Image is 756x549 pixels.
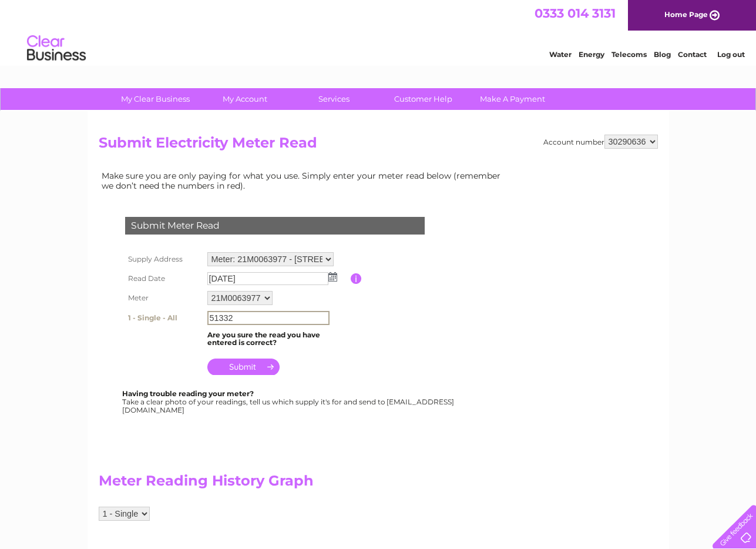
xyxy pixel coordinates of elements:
[122,288,204,308] th: Meter
[122,389,254,398] b: Having trouble reading your meter?
[579,50,604,59] a: Energy
[543,135,658,149] div: Account number
[122,249,204,269] th: Supply Address
[122,269,204,288] th: Read Date
[611,50,647,59] a: Telecoms
[375,88,472,110] a: Customer Help
[107,88,204,110] a: My Clear Business
[549,50,572,59] a: Water
[125,217,425,235] div: Submit Meter Read
[654,50,671,59] a: Blog
[535,6,616,21] a: 0333 014 3131
[101,6,656,57] div: Clear Business is a trading name of Verastar Limited (registered in [GEOGRAPHIC_DATA] No. 3667643...
[351,273,362,284] input: Information
[122,390,456,414] div: Take a clear photo of your readings, tell us which supply it's for and send to [EMAIL_ADDRESS][DO...
[717,50,745,59] a: Log out
[196,88,293,110] a: My Account
[122,308,204,328] th: 1 - Single - All
[678,50,707,59] a: Contact
[207,359,280,375] input: Submit
[99,168,510,193] td: Make sure you are only paying for what you use. Simply enter your meter read below (remember we d...
[26,31,86,66] img: logo.png
[99,135,658,157] h2: Submit Electricity Meter Read
[464,88,561,110] a: Make A Payment
[99,473,510,495] h2: Meter Reading History Graph
[328,272,337,282] img: ...
[285,88,382,110] a: Services
[204,328,351,350] td: Are you sure the read you have entered is correct?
